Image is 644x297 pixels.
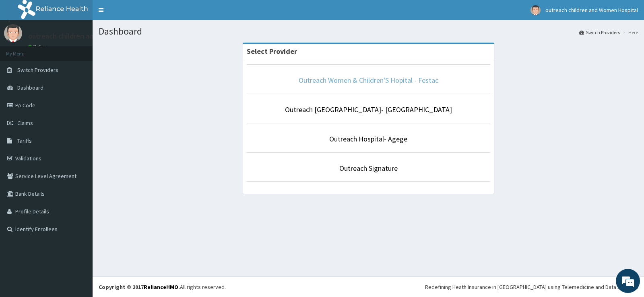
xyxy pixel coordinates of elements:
[42,45,135,55] div: Chat with us now
[285,105,452,114] a: Outreach [GEOGRAPHIC_DATA]- [GEOGRAPHIC_DATA]
[93,277,644,297] footer: All rights reserved.
[99,26,638,37] h1: Dashboard
[299,76,438,85] a: Outreach Women & Children'S Hopital - Festac
[339,164,398,173] a: Outreach Signature
[329,134,407,143] a: Outreach Hospital- Agege
[579,29,620,36] a: Switch Providers
[99,283,180,291] strong: Copyright © 2017 .
[28,44,47,49] a: Online
[17,137,32,144] span: Tariffs
[28,33,151,40] p: outreach children and Women Hospital
[17,66,58,74] span: Switch Providers
[4,24,22,42] img: User Image
[47,94,111,175] span: We're online!
[247,47,297,56] strong: Select Provider
[15,40,33,60] img: d_794563401_company_1708531726252_794563401
[621,29,638,36] li: Here
[144,283,178,291] a: RelianceHMO
[425,283,638,291] div: Redefining Heath Insurance in [GEOGRAPHIC_DATA] using Telemedicine and Data Science!
[530,5,541,15] img: User Image
[4,205,153,234] textarea: Type your message and hit 'Enter'
[132,4,151,23] div: Minimize live chat window
[17,119,33,127] span: Claims
[545,6,638,14] span: outreach children and Women Hospital
[17,84,43,91] span: Dashboard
